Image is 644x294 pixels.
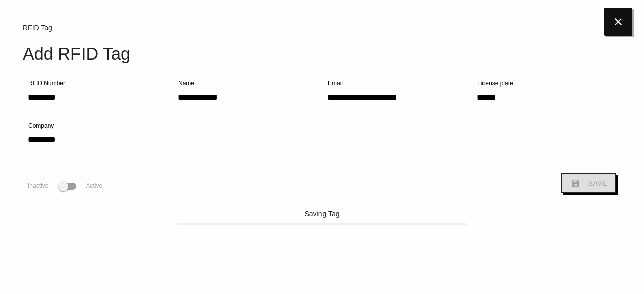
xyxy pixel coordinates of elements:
[477,79,513,88] label: License plate
[86,182,102,189] span: Active
[28,182,48,189] span: Inactive
[28,79,65,88] label: RFID Number
[604,8,632,36] i: close
[178,209,467,219] div: Saving Tag
[28,121,54,130] label: Company
[178,79,194,88] label: Name
[23,45,621,64] h4: Add RFID Tag
[328,79,343,88] label: Email
[23,23,621,33] div: RFID Tag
